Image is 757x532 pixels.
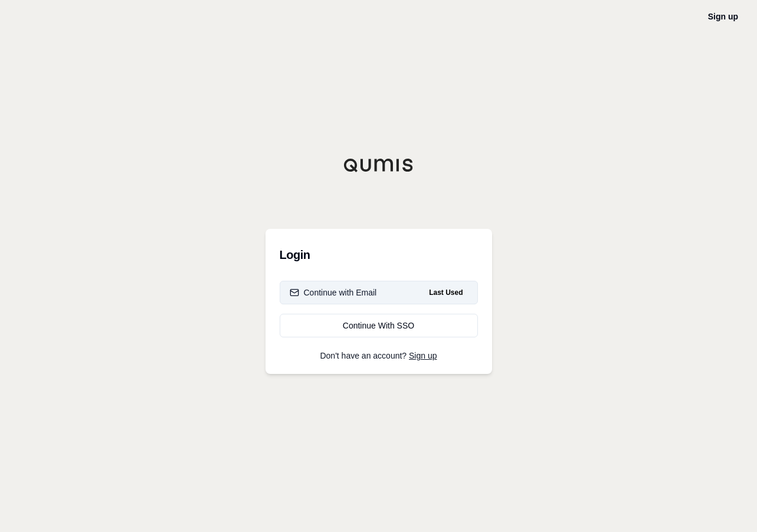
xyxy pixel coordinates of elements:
img: Qumis [343,158,414,172]
a: Continue With SSO [280,314,478,337]
div: Continue with Email [290,287,377,298]
p: Don't have an account? [280,352,478,360]
a: Sign up [708,12,738,21]
button: Continue with EmailLast Used [280,281,478,304]
a: Sign up [409,351,437,360]
div: Continue With SSO [290,320,468,331]
h3: Login [280,243,478,267]
span: Last Used [424,285,467,300]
